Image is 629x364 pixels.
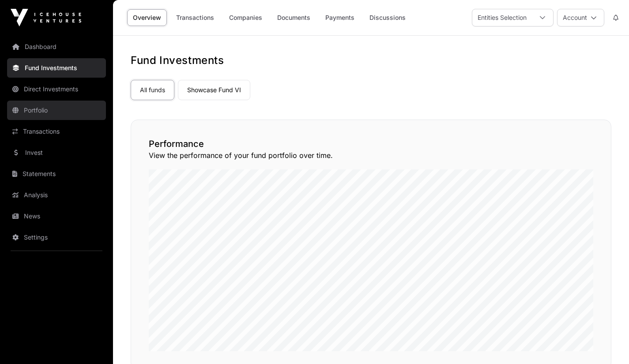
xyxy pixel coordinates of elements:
[170,9,220,26] a: Transactions
[127,9,167,26] a: Overview
[7,164,106,184] a: Statements
[7,122,106,141] a: Transactions
[585,322,629,364] iframe: Chat Widget
[320,9,360,26] a: Payments
[271,9,316,26] a: Documents
[472,9,532,26] div: Entities Selection
[7,37,106,56] a: Dashboard
[223,9,268,26] a: Companies
[11,9,81,26] img: Icehouse Ventures Logo
[7,101,106,120] a: Portfolio
[7,206,106,226] a: News
[7,143,106,162] a: Invest
[7,228,106,247] a: Settings
[7,185,106,205] a: Analysis
[178,80,250,100] a: Showcase Fund VI
[131,53,611,68] h1: Fund Investments
[557,9,604,26] button: Account
[149,150,593,161] p: View the performance of your fund portfolio over time.
[7,79,106,99] a: Direct Investments
[364,9,411,26] a: Discussions
[7,58,106,78] a: Fund Investments
[131,80,174,100] a: All funds
[149,138,593,150] h2: Performance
